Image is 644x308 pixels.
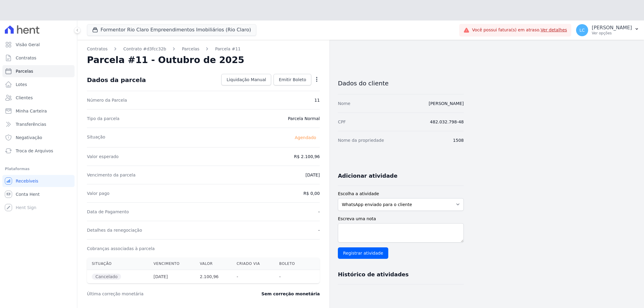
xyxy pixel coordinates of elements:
[232,270,274,283] th: -
[195,270,232,283] th: 2.100,96
[16,178,38,184] span: Recebíveis
[338,191,464,197] label: Escolha a atividade
[87,209,129,215] dt: Data de Pagamento
[318,227,320,233] dd: -
[338,119,346,125] dt: CPF
[182,46,199,52] a: Parcelas
[16,135,42,141] span: Negativação
[306,172,320,178] dd: [DATE]
[338,172,397,179] h3: Adicionar atividade
[318,209,320,215] dd: -
[338,137,384,143] dt: Nome da propriedade
[16,148,53,154] span: Troca de Arquivos
[87,246,155,252] dt: Cobranças associadas à parcela
[592,25,632,31] p: [PERSON_NAME]
[232,258,274,270] th: Criado via
[87,291,225,297] dt: Última correção monetária
[16,81,27,87] span: Lotes
[87,154,119,160] dt: Valor esperado
[16,191,40,197] span: Conta Hent
[87,97,127,103] dt: Número da Parcela
[87,55,244,65] h2: Parcela #11 - Outubro de 2025
[16,55,36,61] span: Contratos
[226,77,266,83] span: Liquidação Manual
[6,287,21,302] iframe: Intercom live chat
[274,270,307,283] th: -
[2,175,75,187] a: Recebíveis
[279,77,306,83] span: Emitir Boleto
[87,227,142,233] dt: Detalhes da renegociação
[221,74,271,85] a: Liquidação Manual
[338,100,350,106] dt: Nome
[2,65,75,77] a: Parcelas
[592,31,632,36] p: Ver opções
[314,97,320,103] dd: 11
[541,27,567,32] a: Ver detalhes
[2,118,75,130] a: Transferências
[2,145,75,157] a: Troca de Arquivos
[149,258,195,270] th: Vencimento
[16,68,33,74] span: Parcelas
[16,108,47,114] span: Minha Carteira
[429,101,464,106] a: [PERSON_NAME]
[2,52,75,64] a: Contratos
[2,39,75,51] a: Visão Geral
[87,258,149,270] th: Situação
[2,92,75,104] a: Clientes
[87,172,136,178] dt: Vencimento da parcela
[87,76,146,84] div: Dados da parcela
[2,188,75,200] a: Conta Hent
[87,116,120,122] dt: Tipo da parcela
[16,95,33,101] span: Clientes
[87,46,320,52] nav: Breadcrumb
[303,190,320,196] dd: R$ 0,00
[294,154,320,160] dd: R$ 2.100,96
[338,271,409,278] h3: Histórico de atividades
[123,46,166,52] a: Contrato #d3fcc32b
[291,134,320,141] span: Agendado
[453,137,464,143] dd: 1508
[87,190,110,196] dt: Valor pago
[579,28,585,32] span: LC
[338,247,388,259] input: Registrar atividade
[2,132,75,144] a: Negativação
[2,105,75,117] a: Minha Carteira
[215,46,241,52] a: Parcela #11
[472,27,567,33] span: Você possui fatura(s) em atraso.
[195,258,232,270] th: Valor
[16,121,46,127] span: Transferências
[261,291,320,297] dd: Sem correção monetária
[16,42,40,48] span: Visão Geral
[87,46,107,52] a: Contratos
[430,119,464,125] dd: 482.032.798-48
[274,74,311,85] a: Emitir Boleto
[2,78,75,90] a: Lotes
[149,270,195,283] th: [DATE]
[338,216,464,222] label: Escreva uma nota
[274,258,307,270] th: Boleto
[92,274,121,280] span: Cancelado
[87,24,256,36] button: Formentor Rio Claro Empreendimentos Imobiliários (Rio Claro)
[571,22,644,39] button: LC [PERSON_NAME] Ver opções
[87,134,105,141] dt: Situação
[338,80,464,87] h3: Dados do cliente
[288,116,320,122] dd: Parcela Normal
[5,165,72,173] div: Plataformas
